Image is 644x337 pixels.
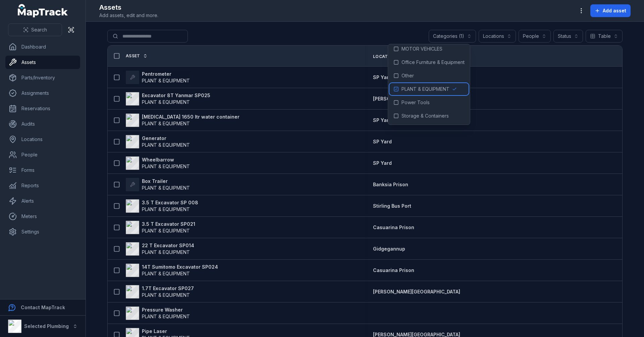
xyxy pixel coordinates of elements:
a: 14T Sumitomo Excavator SP024PLANT & EQUIPMENT [126,264,218,277]
a: Casuarina Prison [373,267,414,274]
a: Audits [5,117,80,131]
button: People [519,30,551,43]
a: Casuarina Prison [373,224,414,231]
a: Forms [5,163,80,177]
span: Asset [126,53,140,59]
span: PLANT & EQUIPMENT [142,163,190,169]
span: Location [373,54,395,59]
a: 1.7T Excavator SP027PLANT & EQUIPMENT [126,285,194,298]
a: People [5,148,80,161]
span: SP Yard [373,160,392,166]
strong: Pipe Laser [142,328,190,335]
a: MapTrack [18,4,68,17]
a: [PERSON_NAME][GEOGRAPHIC_DATA] [373,288,460,295]
a: Stirling Bus Port [373,203,411,209]
span: Office Furniture & Equipment [401,59,465,66]
button: Search [8,23,62,36]
span: PLANT & EQUIPMENT [401,86,449,92]
a: SP Yard [373,138,392,145]
span: PLANT & EQUIPMENT [142,314,190,319]
strong: 22 T Excavator SP014 [142,242,194,249]
span: PLANT & EQUIPMENT [142,206,190,212]
a: [PERSON_NAME][DEMOGRAPHIC_DATA] [373,95,464,102]
a: 22 T Excavator SP014PLANT & EQUIPMENT [126,242,194,256]
a: Parts/Inventory [5,71,80,84]
span: Add asset [603,7,626,14]
span: PLANT & EQUIPMENT [142,228,190,233]
strong: Pentrometer [142,71,190,77]
span: SP Yard [373,74,392,80]
a: Gidgegannup [373,246,405,252]
span: Casuarina Prison [373,267,414,273]
span: [PERSON_NAME][DEMOGRAPHIC_DATA] [373,96,464,102]
a: Reservations [5,102,80,115]
h2: Assets [99,3,158,12]
span: PLANT & EQUIPMENT [142,185,190,191]
a: Meters [5,210,80,223]
span: PLANT & EQUIPMENT [142,99,190,105]
a: Banksia Prison [373,181,408,188]
span: MOTOR VEHICLES [401,46,442,52]
span: Add assets, edit and more. [99,12,158,19]
a: GeneratorPLANT & EQUIPMENT [126,135,190,148]
a: SP Yard [373,117,392,124]
span: [PERSON_NAME][GEOGRAPHIC_DATA] [373,289,460,294]
span: Search [31,26,47,33]
a: 3.5 T Excavator SP021PLANT & EQUIPMENT [126,221,195,234]
a: [MEDICAL_DATA] 1650 ltr water containerPLANT & EQUIPMENT [126,114,239,127]
strong: 3.5 T Excavator SP021 [142,221,195,227]
a: Box TrailerPLANT & EQUIPMENT [126,178,190,191]
a: Asset [126,53,148,59]
strong: Box Trailer [142,178,190,185]
a: Assignments [5,86,80,100]
a: Assets [5,56,80,69]
span: PLANT & EQUIPMENT [142,78,190,83]
a: SP Yard [373,74,392,81]
button: Add asset [590,4,631,17]
a: Dashboard [5,40,80,54]
a: Reports [5,179,80,192]
a: Settings [5,225,80,239]
span: SP Yard [373,117,392,123]
strong: Contact MapTrack [21,305,65,310]
a: Excavator 8T Yanmar SP025PLANT & EQUIPMENT [126,92,210,106]
span: Storage & Containers [401,113,449,119]
span: PLANT & EQUIPMENT [142,292,190,298]
span: Gidgegannup [373,246,405,252]
span: PLANT & EQUIPMENT [142,142,190,148]
a: 3.5 T Excavator SP 008PLANT & EQUIPMENT [126,199,198,213]
span: Casuarina Prison [373,224,414,230]
span: PLANT & EQUIPMENT [142,271,190,276]
span: Stirling Bus Port [373,203,411,209]
a: Locations [5,133,80,146]
a: Alerts [5,194,80,208]
button: Status [553,30,583,43]
a: SP Yard [373,160,392,166]
a: Pressure WasherPLANT & EQUIPMENT [126,307,190,320]
strong: 14T Sumitomo Excavator SP024 [142,264,218,270]
strong: Pressure Washer [142,307,190,313]
strong: Wheelbarrow [142,156,190,163]
span: PLANT & EQUIPMENT [142,121,190,126]
strong: Generator [142,135,190,142]
strong: Selected Plumbing [24,323,69,329]
a: PentrometerPLANT & EQUIPMENT [126,71,190,84]
strong: [MEDICAL_DATA] 1650 ltr water container [142,114,239,120]
a: WheelbarrowPLANT & EQUIPMENT [126,156,190,170]
strong: Excavator 8T Yanmar SP025 [142,92,210,99]
strong: 1.7T Excavator SP027 [142,285,194,292]
span: Power Tools [401,99,430,106]
strong: 3.5 T Excavator SP 008 [142,199,198,206]
span: PLANT & EQUIPMENT [142,249,190,255]
button: Table [586,30,623,43]
span: Other [401,72,414,79]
